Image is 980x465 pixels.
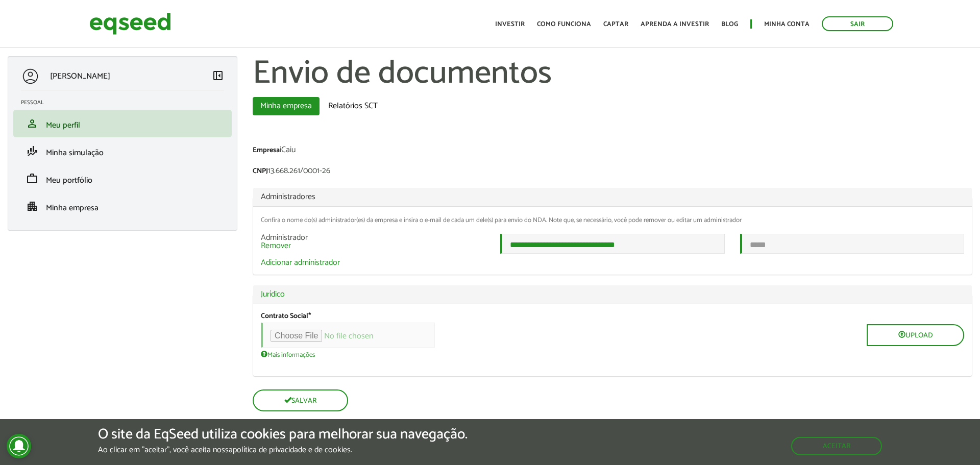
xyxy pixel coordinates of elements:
[764,21,810,28] a: Minha conta
[46,118,80,132] span: Meu perfil
[721,21,738,28] a: Blog
[253,234,493,250] div: Administrador
[261,217,964,224] div: Confira o nome do(s) administrador(es) da empresa e insira o e-mail de cada um dele(s) para envio...
[253,147,280,154] label: Empresa
[46,174,92,187] span: Meu portfólio
[261,259,340,267] a: Adicionar administrador
[253,167,972,178] div: 13.668.261/0001-26
[233,446,351,454] a: política de privacidade e de cookies
[26,173,38,185] span: work
[21,117,224,130] a: personMeu perfil
[822,16,893,31] a: Sair
[261,350,315,358] a: Mais informações
[253,168,268,175] label: CNPJ
[253,146,972,157] div: iCaiu
[537,21,591,28] a: Como funciona
[603,21,628,28] a: Captar
[261,190,315,204] span: Administradores
[46,146,104,160] span: Minha simulação
[13,165,232,192] li: Meu portfólio
[253,97,320,115] a: Minha empresa
[46,201,99,215] span: Minha empresa
[21,100,232,106] h2: Pessoal
[13,192,232,220] li: Minha empresa
[321,97,385,115] a: Relatórios SCT
[308,310,311,322] span: Este campo é obrigatório.
[98,427,468,443] h5: O site da EqSeed utiliza cookies para melhorar sua navegação.
[21,145,224,157] a: finance_modeMinha simulação
[495,21,525,28] a: Investir
[89,10,171,37] img: EqSeed
[212,69,224,82] span: left_panel_close
[641,21,709,28] a: Aprenda a investir
[867,324,964,346] button: Upload
[26,117,38,130] span: person
[261,313,311,320] label: Contrato Social
[212,69,224,84] a: Colapsar menu
[791,437,882,455] button: Aceitar
[50,71,110,81] p: [PERSON_NAME]
[253,389,348,411] button: Salvar
[98,445,468,455] p: Ao clicar em "aceitar", você aceita nossa .
[13,110,232,137] li: Meu perfil
[261,290,964,299] a: Jurídico
[261,242,291,250] a: Remover
[13,137,232,165] li: Minha simulação
[26,200,38,212] span: apartment
[21,173,224,185] a: workMeu portfólio
[21,200,224,212] a: apartmentMinha empresa
[253,56,972,92] h1: Envio de documentos
[26,145,38,157] span: finance_mode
